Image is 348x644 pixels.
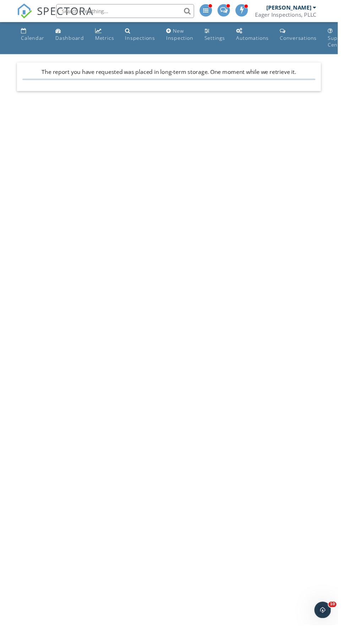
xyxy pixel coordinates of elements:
a: Automations (Advanced) [240,26,280,46]
div: Automations [243,36,277,42]
a: Inspections [126,26,163,46]
iframe: Intercom live chat [324,620,341,637]
div: The report you have requested was placed in long-term storage. One moment while we retrieve it. [23,70,325,82]
a: Settings [208,26,235,46]
a: Calendar [19,26,49,46]
a: Dashboard [54,26,89,46]
a: Conversations [286,26,329,46]
input: Search everything... [58,4,200,18]
div: Settings [211,36,232,42]
div: Conversations [288,36,326,42]
div: Inspections [129,36,160,42]
a: SPECTORA [17,10,96,25]
img: The Best Home Inspection Software - Spectora [17,4,33,19]
div: Dashboard [57,36,87,42]
a: Metrics [95,26,120,46]
div: Metrics [98,36,118,42]
div: New Inspection [171,28,199,42]
span: 10 [338,620,347,626]
div: [PERSON_NAME] [274,4,321,11]
span: SPECTORA [38,4,96,18]
a: New Inspection [168,26,202,46]
div: Eager Inspections, PLLC [263,11,326,18]
div: Calendar [22,36,46,42]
